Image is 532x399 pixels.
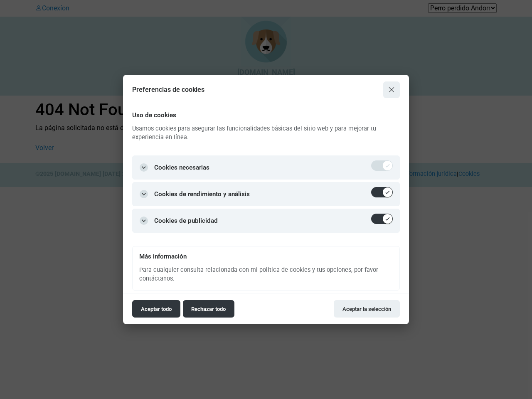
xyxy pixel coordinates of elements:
button: Cookies de rendimiento y análisis [132,182,399,206]
div: Uso de cookies [132,112,176,119]
button: Rechazar todo [183,300,234,318]
p: Usamos cookies para asegurar las funcionalidades básicas del sitio web y para mejorar tu experien... [132,124,399,142]
button: Aceptar la selección [334,300,399,318]
button: Cookies de publicidad [132,209,399,233]
button: Cerrar [383,81,400,98]
button: Cookies necesarias [132,155,399,180]
h2: Preferencias de cookies [132,86,369,94]
button: Aceptar todo [132,300,180,318]
p: Para cualquier consulta relacionada con mi política de cookies y tus opciones, por favor contácta... [139,266,392,283]
div: Más información [139,253,187,260]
